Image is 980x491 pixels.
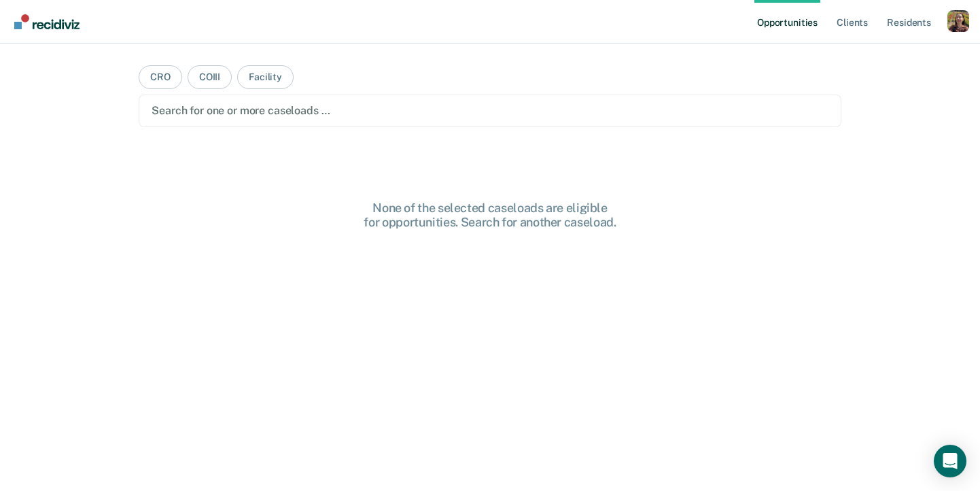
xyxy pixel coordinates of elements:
button: Profile dropdown button [947,10,969,32]
img: Recidiviz [14,14,80,29]
button: COIII [188,65,232,89]
div: None of the selected caseloads are eligible for opportunities. Search for another caseload. [273,201,707,230]
div: Open Intercom Messenger [934,445,966,477]
button: Facility [237,65,294,89]
button: CRO [139,65,182,89]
